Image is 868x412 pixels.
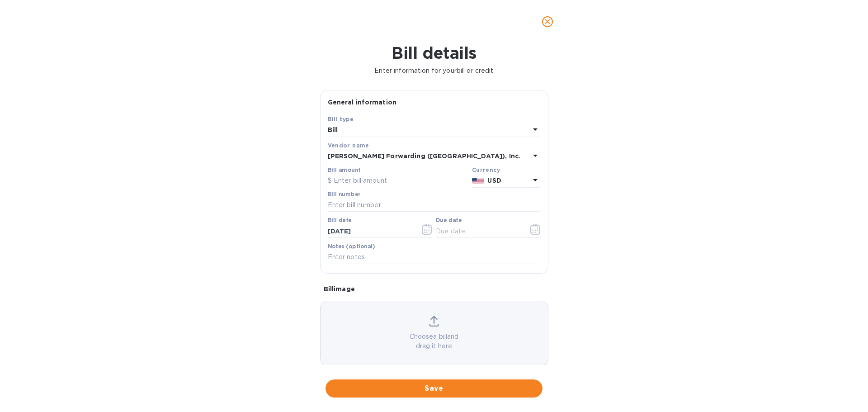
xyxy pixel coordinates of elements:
[328,126,338,133] b: Bill
[333,383,535,394] span: Save
[328,167,360,173] label: Bill amount
[436,224,521,238] input: Due date
[328,142,369,149] b: Vendor name
[472,166,500,173] b: Currency
[328,251,541,264] input: Enter notes
[328,244,375,249] label: Notes (optional)
[328,99,397,106] b: General information
[328,192,360,197] label: Bill number
[328,218,352,223] label: Bill date
[328,152,521,160] b: [PERSON_NAME] Forwarding ([GEOGRAPHIC_DATA]), Inc.
[324,284,545,294] p: Bill image
[328,174,468,188] input: $ Enter bill amount
[328,199,541,212] input: Enter bill number
[7,43,861,62] h1: Bill details
[7,66,861,76] p: Enter information for your bill or credit
[321,332,548,351] p: Choose a bill and drag it here
[328,116,354,123] b: Bill type
[487,177,501,184] b: USD
[436,218,462,223] label: Due date
[537,11,558,33] button: close
[472,178,484,184] img: USD
[325,379,542,398] button: Save
[328,224,413,238] input: Select date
